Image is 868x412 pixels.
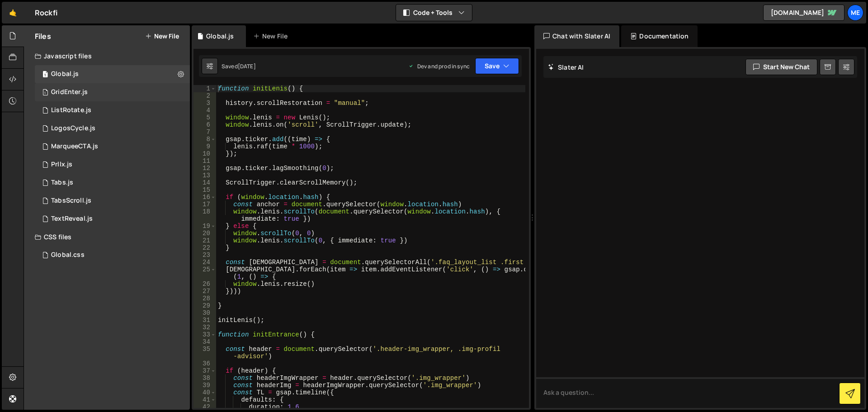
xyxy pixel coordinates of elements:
[51,251,85,259] div: Global.css
[193,367,216,374] div: 37
[193,302,216,309] div: 29
[206,32,234,41] div: Global.js
[51,215,93,223] div: TextReveal.js
[193,244,216,251] div: 22
[745,59,817,75] button: Start new chat
[621,25,698,47] div: Documentation
[193,382,216,389] div: 39
[847,5,863,21] a: Me
[35,210,190,228] div: 16962/46510.js
[193,230,216,237] div: 20
[193,201,216,208] div: 17
[51,106,91,114] div: ListRotate.js
[193,157,216,165] div: 11
[193,121,216,128] div: 6
[35,101,190,119] div: 16962/47336.js
[193,114,216,121] div: 5
[35,119,190,137] div: 16962/46932.js
[51,124,95,133] div: LogosCycle.js
[193,186,216,194] div: 15
[51,179,73,187] div: Tabs.js
[51,70,79,78] div: Global.js
[193,360,216,367] div: 36
[35,137,190,156] div: 16962/46526.js
[222,62,256,70] div: Saved
[193,194,216,201] div: 16
[193,85,216,92] div: 1
[193,317,216,324] div: 31
[193,128,216,136] div: 7
[193,208,216,223] div: 18
[24,228,190,246] div: CSS files
[51,197,91,205] div: TabsScroll.js
[35,31,51,41] h2: Files
[193,309,216,317] div: 30
[193,374,216,382] div: 38
[42,90,48,97] span: 1
[193,172,216,179] div: 13
[193,223,216,230] div: 19
[193,107,216,114] div: 4
[193,396,216,403] div: 41
[51,161,72,169] div: Prllx.js
[145,33,179,40] button: New File
[193,403,216,411] div: 42
[193,150,216,157] div: 10
[193,259,216,266] div: 24
[475,58,519,74] button: Save
[51,88,88,96] div: GridEnter.js
[193,280,216,288] div: 26
[35,65,190,83] div: 16962/46506.js
[193,251,216,259] div: 23
[193,331,216,338] div: 33
[35,7,57,18] div: Rockfi
[51,142,98,151] div: MarqueeCTA.js
[238,62,256,70] div: [DATE]
[35,83,190,101] div: 16962/46514.js
[193,288,216,295] div: 27
[396,5,472,21] button: Code + Tools
[193,143,216,150] div: 9
[763,5,844,21] a: [DOMAIN_NAME]
[42,71,48,79] span: 1
[253,32,291,41] div: New File
[193,346,216,360] div: 35
[193,324,216,331] div: 32
[24,47,190,65] div: Javascript files
[35,246,190,264] div: 16962/46509.css
[534,25,619,47] div: Chat with Slater AI
[548,63,584,71] h2: Slater AI
[193,266,216,280] div: 25
[408,62,470,70] div: Dev and prod in sync
[193,99,216,107] div: 3
[193,165,216,172] div: 12
[35,156,190,174] div: 16962/46508.js
[35,192,190,210] div: 16962/46555.js
[193,389,216,396] div: 40
[193,136,216,143] div: 8
[193,295,216,302] div: 28
[193,237,216,244] div: 21
[193,92,216,99] div: 2
[193,338,216,346] div: 34
[35,174,190,192] div: 16962/46975.js
[193,179,216,186] div: 14
[2,2,24,24] a: 🤙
